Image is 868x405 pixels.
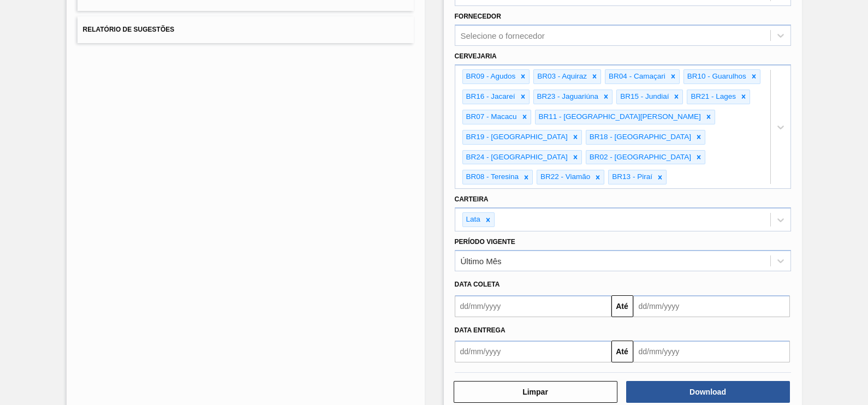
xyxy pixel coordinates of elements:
input: dd/mm/yyyy [455,295,611,317]
div: Selecione o fornecedor [461,31,545,40]
div: BR24 - [GEOGRAPHIC_DATA] [463,151,569,164]
button: Download [626,381,790,403]
input: dd/mm/yyyy [633,295,790,317]
div: Lata [463,213,482,227]
span: Relatório de Sugestões [83,26,175,33]
div: BR08 - Teresina [463,170,521,184]
div: Último Mês [461,256,502,265]
div: BR22 - Viamão [537,170,592,184]
div: BR13 - Piraí [609,170,654,184]
div: BR11 - [GEOGRAPHIC_DATA][PERSON_NAME] [536,110,703,124]
div: BR10 - Guarulhos [684,70,748,84]
div: BR16 - Jacareí [463,90,517,104]
button: Até [611,295,633,317]
div: BR19 - [GEOGRAPHIC_DATA] [463,130,569,144]
div: BR23 - Jaguariúna [534,90,601,104]
span: Data coleta [455,281,500,288]
label: Período Vigente [455,238,515,246]
label: Cervejaria [455,52,497,60]
button: Limpar [454,381,617,403]
input: dd/mm/yyyy [633,341,790,362]
div: BR07 - Macacu [463,110,519,124]
div: BR09 - Agudos [463,70,518,84]
div: BR04 - Camaçari [605,70,667,84]
div: BR15 - Jundiaí [617,90,670,104]
div: BR02 - [GEOGRAPHIC_DATA] [586,151,693,164]
button: Até [611,341,633,362]
div: BR03 - Aquiraz [534,70,588,84]
label: Carteira [455,195,489,203]
div: BR18 - [GEOGRAPHIC_DATA] [586,130,693,144]
label: Fornecedor [455,13,501,20]
div: BR21 - Lages [687,90,738,104]
button: Relatório de Sugestões [78,16,414,43]
span: Data Entrega [455,326,506,334]
input: dd/mm/yyyy [455,341,611,362]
